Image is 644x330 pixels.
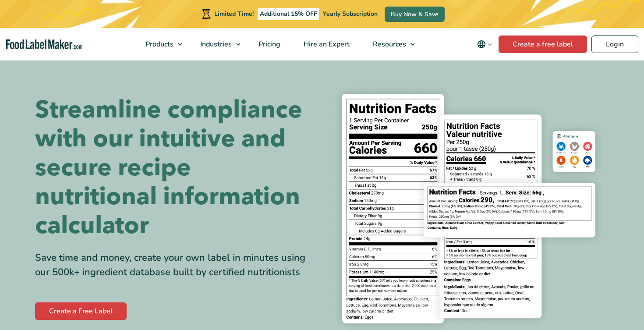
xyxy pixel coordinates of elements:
[471,35,499,53] button: Change language
[189,28,245,60] a: Industries
[247,28,290,60] a: Pricing
[35,302,127,320] a: Create a Free Label
[258,8,319,20] span: Additional 15% OFF
[292,28,359,60] a: Hire an Expert
[499,35,587,53] a: Create a free label
[35,96,315,240] h1: Streamline compliance with our intuitive and secure recipe nutritional information calculator
[198,39,233,49] span: Industries
[256,39,281,49] span: Pricing
[143,39,174,49] span: Products
[323,10,378,18] span: Yearly Subscription
[385,7,445,22] a: Buy Now & Save
[6,39,83,50] a: Food Label Maker homepage
[214,10,254,18] span: Limited Time!
[591,35,638,53] a: Login
[301,39,350,49] span: Hire an Expert
[370,39,407,49] span: Resources
[35,251,315,280] div: Save time and money, create your own label in minutes using our 500k+ ingredient database built b...
[134,28,187,60] a: Products
[361,28,419,60] a: Resources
